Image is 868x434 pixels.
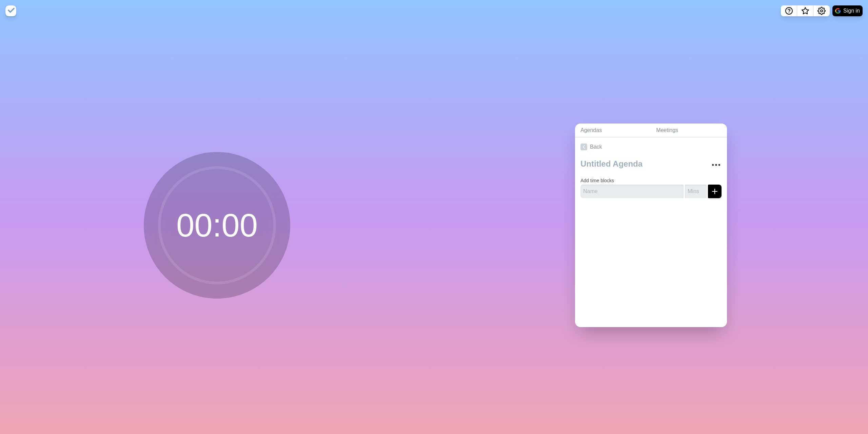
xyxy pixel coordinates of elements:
button: More [709,158,723,172]
a: Meetings [651,124,727,137]
label: Add time blocks [580,178,614,183]
button: What’s new [797,5,813,16]
a: Back [575,137,727,156]
button: Sign in [832,5,863,16]
a: Agendas [575,124,651,137]
img: google logo [835,8,841,14]
button: Settings [813,5,830,16]
input: Name [580,185,684,198]
button: Help [781,5,797,16]
img: timeblocks logo [5,5,16,16]
input: Mins [685,185,707,198]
